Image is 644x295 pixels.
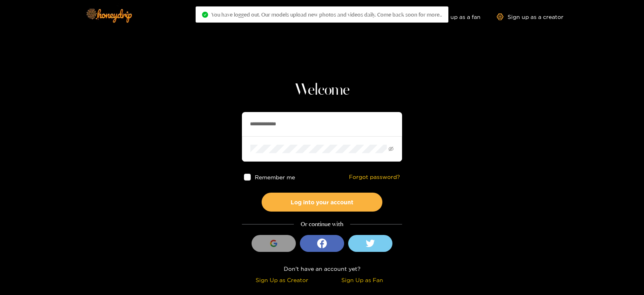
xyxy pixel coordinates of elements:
span: You have logged out. Our models upload new photos and videos daily. Come back soon for more.. [211,11,442,18]
button: Log into your account [262,193,382,212]
span: eye-invisible [388,146,394,152]
span: Remember me [255,174,295,180]
div: Don't have an account yet? [242,264,402,273]
div: Or continue with [242,220,402,229]
div: Sign Up as Fan [324,275,400,285]
span: check-circle [202,12,208,18]
a: Sign up as a fan [425,13,481,20]
a: Forgot password? [349,174,400,181]
a: Sign up as a creator [497,13,563,20]
h1: Welcome [242,81,402,100]
div: Sign Up as Creator [244,275,320,285]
